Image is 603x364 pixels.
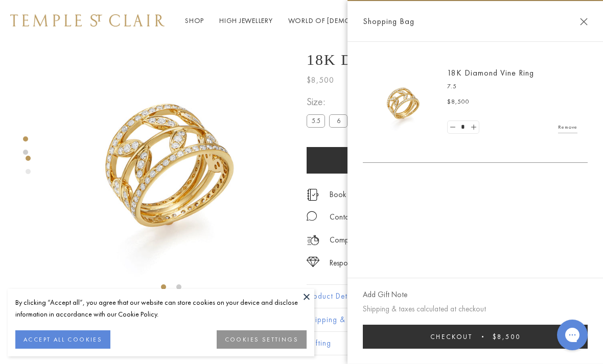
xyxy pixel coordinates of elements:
div: Responsible Sourcing [330,257,394,270]
iframe: Gorgias live chat messenger [552,316,593,354]
p: Shipping & taxes calculated at checkout [363,303,588,316]
div: By clicking “Accept all”, you agree that our website can store cookies on your device and disclos... [15,297,307,320]
label: 5.5 [307,114,325,127]
a: Set quantity to 2 [468,121,478,134]
a: 18K Diamond Vine Ring [447,67,534,78]
img: icon_appointment.svg [307,189,319,201]
p: 7.5 [447,82,577,92]
a: Set quantity to 0 [448,121,458,134]
span: Checkout [430,332,473,341]
span: $8,500 [307,74,334,87]
div: Contact an Ambassador [330,211,405,224]
button: Add to bag [307,147,538,174]
button: COOKIES SETTINGS [217,330,307,349]
button: Add Gift Note [363,288,407,301]
img: 18K Diamond Vine Ring [373,71,434,133]
div: Product gallery navigation [26,153,31,182]
img: Temple St. Clair [10,14,165,27]
img: 18K Diamond Vine Ring [51,41,291,281]
img: MessageIcon-01_2.svg [307,211,317,221]
img: icon_delivery.svg [307,234,319,247]
span: Size: [307,93,442,110]
a: ShopShop [185,16,204,25]
p: Complimentary Delivery and Returns [330,234,439,247]
button: Product Details [307,285,572,308]
button: ACCEPT ALL COOKIES [15,330,110,349]
span: Shopping Bag [363,15,414,28]
a: World of [DEMOGRAPHIC_DATA]World of [DEMOGRAPHIC_DATA] [288,16,405,25]
img: icon_sourcing.svg [307,257,319,267]
button: Checkout $8,500 [363,325,588,349]
label: 6 [329,114,347,127]
span: $8,500 [493,332,521,341]
nav: Main navigation [185,14,405,27]
h1: 18K Diamond Vine Ring [307,51,514,68]
a: Book an Appointment [330,189,397,200]
a: High JewelleryHigh Jewellery [219,16,273,25]
button: Close Shopping Bag [580,18,588,26]
a: Remove [558,122,577,133]
span: $8,500 [447,97,470,107]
